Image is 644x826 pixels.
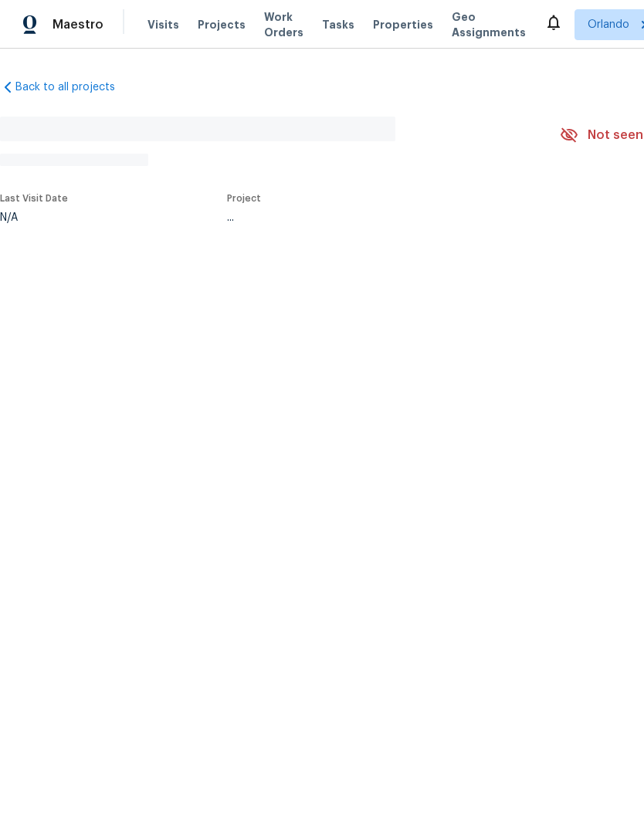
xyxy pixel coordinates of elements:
div: ... [227,212,524,223]
span: Projects [198,17,246,32]
span: Orlando [588,17,629,32]
span: Visits [147,17,179,32]
span: Work Orders [264,9,303,40]
span: Project [227,194,261,203]
span: Properties [373,17,433,32]
span: Tasks [322,19,354,30]
span: Geo Assignments [452,9,526,40]
span: Maestro [53,17,103,32]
